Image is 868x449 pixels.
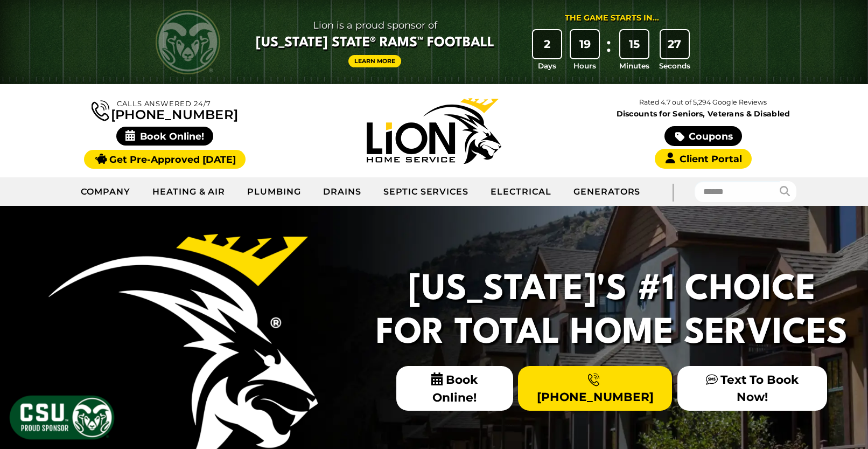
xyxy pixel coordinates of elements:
span: Hours [573,60,596,71]
a: Text To Book Now! [677,366,827,410]
a: Learn More [348,55,401,67]
div: 27 [661,30,689,58]
div: : [604,30,614,72]
a: Heating & Air [142,178,236,205]
span: Seconds [659,60,690,71]
div: 2 [533,30,561,58]
span: [US_STATE] State® Rams™ Football [256,34,494,52]
a: Electrical [480,178,563,205]
a: Septic Services [373,178,480,205]
a: [PHONE_NUMBER] [518,366,672,410]
a: Generators [563,178,652,205]
div: The Game Starts in... [565,12,659,24]
img: CSU Sponsor Badge [8,394,116,441]
a: [PHONE_NUMBER] [92,98,238,121]
a: Client Portal [655,149,752,169]
a: Get Pre-Approved [DATE] [84,150,245,169]
span: Days [538,60,556,71]
span: Minutes [619,60,649,71]
p: Rated 4.7 out of 5,294 Google Reviews [569,96,838,108]
img: CSU Rams logo [156,10,220,74]
div: | [651,177,694,206]
h2: [US_STATE]'s #1 Choice For Total Home Services [369,268,854,355]
a: Company [70,178,142,205]
span: Discounts for Seniors, Veterans & Disabled [571,110,836,118]
a: Coupons [664,126,742,146]
span: Book Online! [396,366,513,411]
img: Lion Home Service [367,98,501,164]
div: 15 [620,30,648,58]
a: Plumbing [236,178,312,205]
div: 19 [571,30,599,58]
span: Lion is a proud sponsor of [256,17,494,34]
a: Drains [312,178,373,205]
span: Book Online! [116,127,214,146]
